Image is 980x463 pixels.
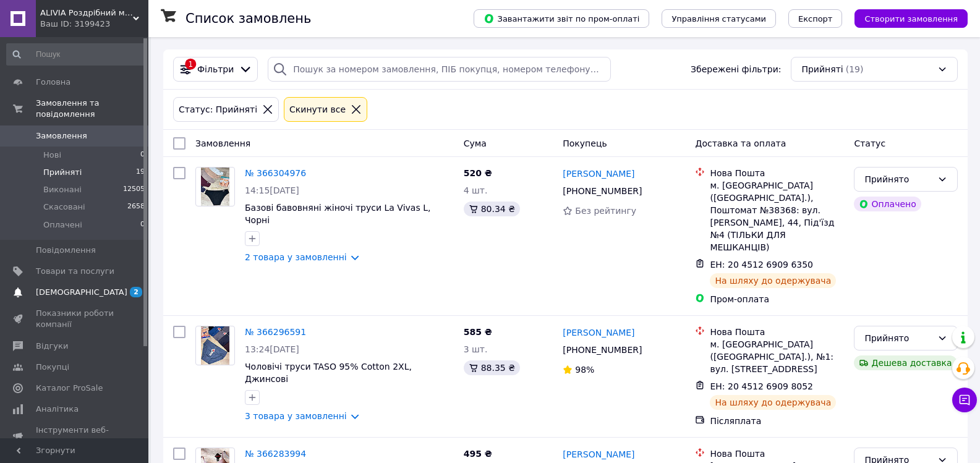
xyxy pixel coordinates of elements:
[245,203,430,225] a: Базові бавовняні жіночі труси La Vivas L, Чорні
[464,138,487,148] span: Cума
[36,130,87,142] span: Замовлення
[140,219,145,231] span: 0
[245,344,299,354] span: 13:24[DATE]
[854,355,957,370] div: Дешева доставка
[127,202,145,213] span: 2658
[136,167,145,178] span: 19
[36,404,79,415] span: Аналітика
[36,383,103,394] span: Каталог ProSale
[36,308,114,330] span: Показники роботи компанії
[245,449,306,459] a: № 366283994
[43,202,85,213] span: Скасовані
[563,186,642,196] span: [PHONE_NUMBER]
[464,168,492,178] span: 520 ₴
[864,331,932,345] div: Прийнято
[201,326,230,365] img: Фото товару
[36,341,68,352] span: Відгуки
[846,64,864,74] span: (19)
[662,9,776,28] button: Управління статусами
[40,7,133,19] span: ALIVIA Роздрібний магазин
[575,206,636,216] span: Без рейтингу
[36,287,127,298] span: [DEMOGRAPHIC_DATA]
[245,252,347,262] a: 2 товара у замовленні
[464,449,492,459] span: 495 ₴
[563,326,634,339] a: [PERSON_NAME]
[474,9,649,28] button: Завантажити звіт по пром-оплаті
[710,179,844,253] div: м. [GEOGRAPHIC_DATA] ([GEOGRAPHIC_DATA].), Поштомат №38368: вул. [PERSON_NAME], 44, Під'їзд №4 (Т...
[6,43,146,66] input: Пошук
[710,167,844,179] div: Нова Пошта
[710,293,844,305] div: Пром-оплата
[43,167,82,178] span: Прийняті
[245,185,299,195] span: 14:15[DATE]
[671,14,766,23] span: Управління статусами
[36,362,69,373] span: Покупці
[710,326,844,338] div: Нова Пошта
[854,138,885,148] span: Статус
[695,138,786,148] span: Доставка та оплата
[788,9,843,28] button: Експорт
[710,338,844,375] div: м. [GEOGRAPHIC_DATA] ([GEOGRAPHIC_DATA].), №1: вул. [STREET_ADDRESS]
[43,150,61,161] span: Нові
[287,103,348,116] div: Cкинути все
[40,19,148,30] div: Ваш ID: 3199423
[563,168,634,180] a: [PERSON_NAME]
[563,345,642,355] span: [PHONE_NUMBER]
[801,63,843,75] span: Прийняті
[710,395,836,410] div: На шляху до одержувача
[245,411,347,421] a: 3 товара у замовленні
[36,266,114,277] span: Товари та послуги
[864,14,958,23] span: Створити замовлення
[268,57,611,82] input: Пошук за номером замовлення, ПІБ покупця, номером телефону, Email, номером накладної
[130,287,142,297] span: 2
[710,448,844,460] div: Нова Пошта
[245,327,306,337] a: № 366296591
[140,150,145,161] span: 0
[245,362,412,384] a: Чоловічі труси TASO 95% Cotton 2XL, Джинсові
[123,184,145,195] span: 12505
[798,14,833,23] span: Експорт
[464,327,492,337] span: 585 ₴
[710,273,836,288] div: На шляху до одержувача
[854,197,921,211] div: Оплачено
[176,103,260,116] div: Статус: Прийняті
[464,344,488,354] span: 3 шт.
[842,13,968,23] a: Створити замовлення
[36,98,148,120] span: Замовлення та повідомлення
[710,415,844,427] div: Післяплата
[36,245,96,256] span: Повідомлення
[464,202,520,216] div: 80.34 ₴
[36,425,114,447] span: Інструменти веб-майстра та SEO
[195,167,235,206] a: Фото товару
[195,138,250,148] span: Замовлення
[43,184,82,195] span: Виконані
[864,172,932,186] div: Прийнято
[201,168,230,206] img: Фото товару
[245,168,306,178] a: № 366304976
[563,138,607,148] span: Покупець
[36,77,70,88] span: Головна
[563,448,634,461] a: [PERSON_NAME]
[575,365,594,375] span: 98%
[710,381,813,391] span: ЕН: 20 4512 6909 8052
[43,219,82,231] span: Оплачені
[195,326,235,365] a: Фото товару
[464,360,520,375] div: 88.35 ₴
[952,388,977,412] button: Чат з покупцем
[464,185,488,195] span: 4 шт.
[710,260,813,270] span: ЕН: 20 4512 6909 6350
[197,63,234,75] span: Фільтри
[185,11,311,26] h1: Список замовлень
[484,13,639,24] span: Завантажити звіт по пром-оплаті
[854,9,968,28] button: Створити замовлення
[691,63,781,75] span: Збережені фільтри:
